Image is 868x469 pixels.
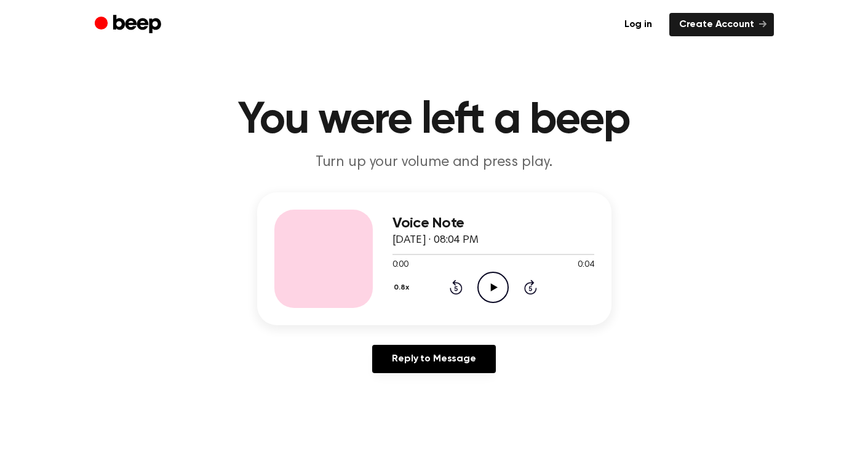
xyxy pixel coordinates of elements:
h1: You were left a beep [119,98,749,143]
button: 0.8x [392,277,414,298]
h3: Voice Note [392,215,594,232]
a: Beep [95,13,164,37]
span: 0:00 [392,259,408,272]
a: Reply to Message [372,345,495,373]
a: Log in [615,13,662,36]
span: [DATE] · 08:04 PM [392,235,479,246]
a: Create Account [669,13,774,36]
span: 0:04 [578,259,594,272]
p: Turn up your volume and press play. [198,152,671,173]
